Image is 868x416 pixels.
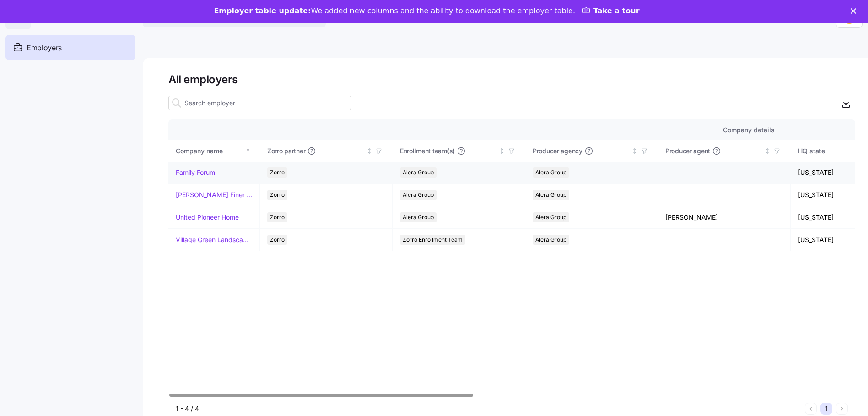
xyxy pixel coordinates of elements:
div: Not sorted [764,148,771,154]
span: Zorro [270,235,285,245]
span: Zorro Enrollment Team [403,235,463,245]
a: Employers [5,35,135,60]
button: 1 [820,403,832,415]
a: Village Green Landscapes [176,235,252,244]
span: Enrollment team(s) [400,146,455,156]
button: Next page [836,403,848,415]
span: Zorro partner [267,146,305,156]
div: We added new columns and the ability to download the employer table. [214,6,575,16]
span: Alera Group [403,167,434,178]
th: Zorro partnerNot sorted [260,140,393,162]
span: Alera Group [403,212,434,222]
span: Producer agency [533,146,582,156]
a: [PERSON_NAME] Finer Meats [176,190,252,200]
span: Employers [27,42,62,54]
a: Family Forum [176,168,215,177]
b: Employer table update: [214,6,311,15]
th: Enrollment team(s)Not sorted [393,140,525,162]
span: Zorro [270,212,285,222]
span: Alera Group [535,235,566,245]
th: Producer agencyNot sorted [525,140,658,162]
span: Producer agent [665,146,710,156]
td: [PERSON_NAME] [658,206,791,229]
div: Not sorted [499,148,505,154]
span: Alera Group [403,190,434,200]
span: Zorro [270,190,285,200]
div: Close [851,8,860,14]
input: Search employer [168,96,351,110]
span: Alera Group [535,212,566,222]
a: Take a tour [582,6,640,16]
span: Alera Group [535,190,566,200]
h1: All employers [168,72,855,86]
th: Company nameSorted ascending [168,140,260,162]
a: United Pioneer Home [176,213,239,222]
div: 1 - 4 / 4 [176,404,801,413]
span: Alera Group [535,167,566,178]
div: Not sorted [366,148,372,154]
div: Sorted ascending [245,148,251,154]
th: Producer agentNot sorted [658,140,791,162]
div: Not sorted [631,148,638,154]
span: Zorro [270,167,285,178]
div: Company name [176,146,243,156]
button: Previous page [805,403,817,415]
